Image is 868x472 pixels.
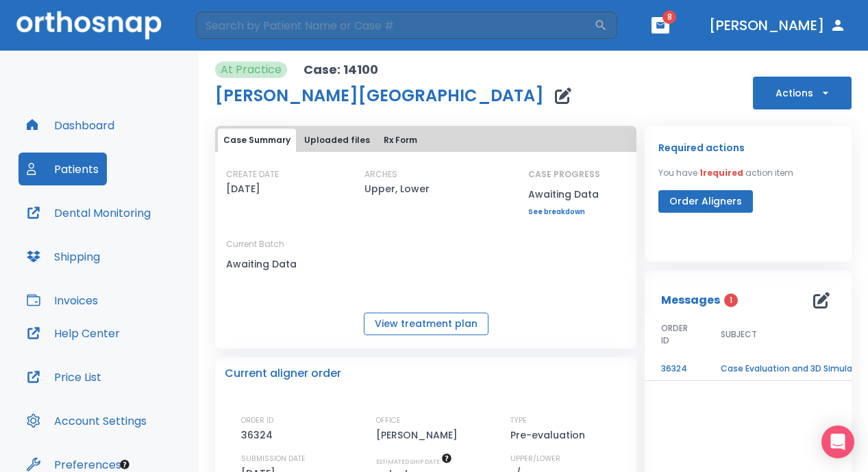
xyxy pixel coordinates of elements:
[658,190,753,213] button: Order Aligners
[218,129,296,152] button: Case Summary
[299,129,375,152] button: Uploaded files
[699,167,743,179] span: 1 required
[645,357,704,381] td: 36324
[218,129,634,152] div: tabs
[510,415,527,427] p: TYPE
[18,153,107,185] button: Patients
[215,88,544,104] h1: [PERSON_NAME][GEOGRAPHIC_DATA]
[661,292,720,309] p: Messages
[704,13,852,38] button: [PERSON_NAME]
[510,427,590,443] p: Pre-evaluation
[528,168,600,181] p: CASE PROGRESS
[658,140,745,156] p: Required actions
[18,404,155,437] button: Account Settings
[753,77,852,109] button: Actions
[376,427,462,443] p: [PERSON_NAME]
[18,360,110,393] button: Price List
[225,365,341,382] p: Current aligner order
[241,427,277,443] p: 36324
[364,168,397,181] p: ARCHES
[18,317,128,350] button: Help Center
[510,453,560,465] p: UPPER/LOWER
[376,415,401,427] p: OFFICE
[376,457,452,466] span: The date will be available after approving treatment plan
[241,453,306,465] p: SUBMISSION DATE
[18,109,123,142] button: Dashboard
[119,458,131,471] div: Tooltip anchor
[226,168,279,181] p: CREATE DATE
[724,293,738,307] span: 1
[196,12,594,39] input: Search by Patient Name or Case #
[18,196,159,229] button: Dental Monitoring
[661,322,688,347] span: ORDER ID
[18,284,106,317] button: Invoices
[226,181,260,197] p: [DATE]
[18,240,108,273] button: Shipping
[721,328,757,341] span: SUBJECT
[662,10,676,24] span: 8
[241,415,273,427] p: ORDER ID
[528,186,600,202] p: Awaiting Data
[528,208,600,216] a: See breakdown
[378,129,423,152] button: Rx Form
[226,238,349,250] p: Current Batch
[821,425,854,458] div: Open Intercom Messenger
[16,11,162,39] img: Orthosnap
[658,167,793,179] p: You have action item
[303,62,378,78] p: Case: 14100
[364,313,488,335] button: View treatment plan
[364,181,430,197] p: Upper, Lower
[226,256,349,272] p: Awaiting Data
[221,62,282,78] p: At Practice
